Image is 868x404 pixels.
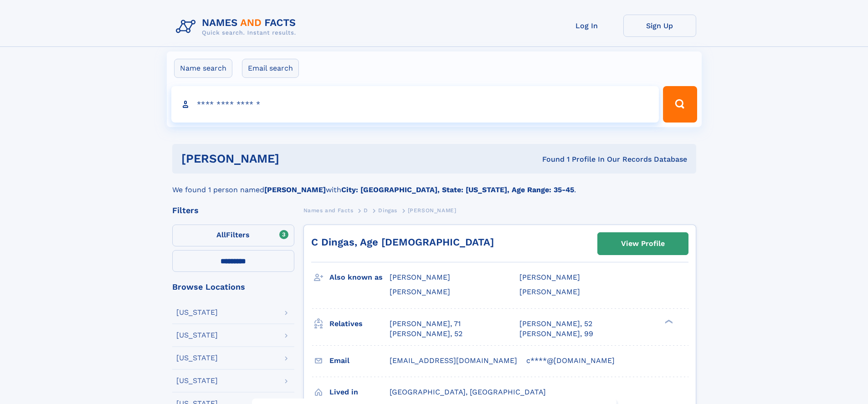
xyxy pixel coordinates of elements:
[329,353,390,368] h3: Email
[311,236,494,248] a: C Dingas, Age [DEMOGRAPHIC_DATA]
[390,287,450,296] span: [PERSON_NAME]
[411,154,687,164] div: Found 1 Profile In Our Records Database
[378,205,397,216] a: Dingas
[364,205,368,216] a: D
[242,59,299,78] label: Email search
[172,174,696,195] div: We found 1 person named with .
[519,273,580,281] span: [PERSON_NAME]
[329,316,390,332] h3: Relatives
[621,233,665,254] div: View Profile
[341,185,574,194] b: City: [GEOGRAPHIC_DATA], State: [US_STATE], Age Range: 35-45
[329,270,390,285] h3: Also known as
[174,59,232,78] label: Name search
[176,332,218,339] div: [US_STATE]
[303,205,354,216] a: Names and Facts
[264,185,326,194] b: [PERSON_NAME]
[364,207,368,214] span: D
[519,319,592,329] a: [PERSON_NAME], 52
[550,15,623,37] a: Log In
[390,388,546,396] span: [GEOGRAPHIC_DATA], [GEOGRAPHIC_DATA]
[216,230,226,239] span: All
[519,287,580,296] span: [PERSON_NAME]
[598,233,688,255] a: View Profile
[519,329,593,339] a: [PERSON_NAME], 99
[390,273,450,281] span: [PERSON_NAME]
[172,225,294,246] label: Filters
[378,207,397,214] span: Dingas
[172,206,294,215] div: Filters
[408,207,457,214] span: [PERSON_NAME]
[390,319,461,329] a: [PERSON_NAME], 71
[176,354,218,362] div: [US_STATE]
[390,329,462,339] a: [PERSON_NAME], 52
[172,283,294,291] div: Browse Locations
[171,86,659,123] input: search input
[176,377,218,384] div: [US_STATE]
[176,309,218,316] div: [US_STATE]
[181,153,411,164] h1: [PERSON_NAME]
[329,384,390,400] h3: Lived in
[172,15,303,39] img: Logo Names and Facts
[623,15,696,37] a: Sign Up
[663,86,697,123] button: Search Button
[663,318,673,324] div: ❯
[390,356,517,365] span: [EMAIL_ADDRESS][DOMAIN_NAME]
